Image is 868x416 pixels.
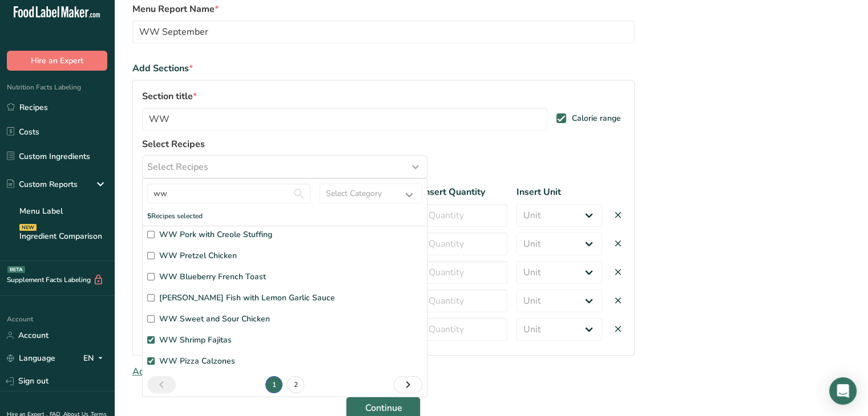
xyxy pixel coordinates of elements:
a: Language [7,348,55,368]
a: Page 2. [287,376,304,393]
a: Page 2. [394,376,422,393]
span: WW Pretzel Chicken [159,250,237,262]
div: Add Sections [132,62,635,75]
input: Quantity [422,289,507,312]
input: WW Pretzel Chicken [147,252,155,259]
input: WW Pork with Creole Stuffing [147,231,155,238]
div: Insert Quantity [422,185,507,199]
input: Quantity [422,318,507,341]
div: EN [83,352,107,365]
input: Quantity [422,261,507,284]
div: BETA [7,266,25,273]
span: WW Shrimp Fajitas [159,334,232,346]
button: Hire an Expert [7,51,107,71]
span: WW Blueberry French Toast [159,271,266,283]
input: WW Blueberry French Toast [147,273,155,280]
input: WW Shrimp Fajitas [147,336,155,344]
span: Continue [365,401,402,415]
input: Type your menu label name here [132,21,635,43]
a: Page 0. [147,376,176,393]
input: Search for recipe [147,183,310,203]
div: Custom Reports [7,178,78,190]
input: WW Sweet and Sour Chicken [147,315,155,323]
button: Select Recipes [142,156,427,178]
span: 5 [147,211,151,221]
label: Section title [142,89,547,103]
span: Select Recipes [147,160,208,174]
span: WW Sweet and Sour Chicken [159,313,270,325]
span: WW Pizza Calzones [159,355,235,367]
span: Add new section [132,365,202,378]
label: Menu Report Name [132,2,635,16]
input: Type section title here [142,108,547,130]
div: Open Intercom Messenger [829,377,857,405]
div: Recipes selected [143,211,427,221]
div: Insert Unit [516,185,602,199]
input: Quantity [422,204,507,227]
span: [PERSON_NAME] Fish with Lemon Garlic Sauce [159,292,335,304]
div: NEW [19,224,37,231]
input: Quantity [422,233,507,255]
span: WW Pork with Creole Stuffing [159,229,272,240]
input: [PERSON_NAME] Fish with Lemon Garlic Sauce [147,294,155,301]
label: Select Recipes [142,137,427,151]
input: WW Pizza Calzones [147,357,155,365]
span: Calorie range [566,113,621,124]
